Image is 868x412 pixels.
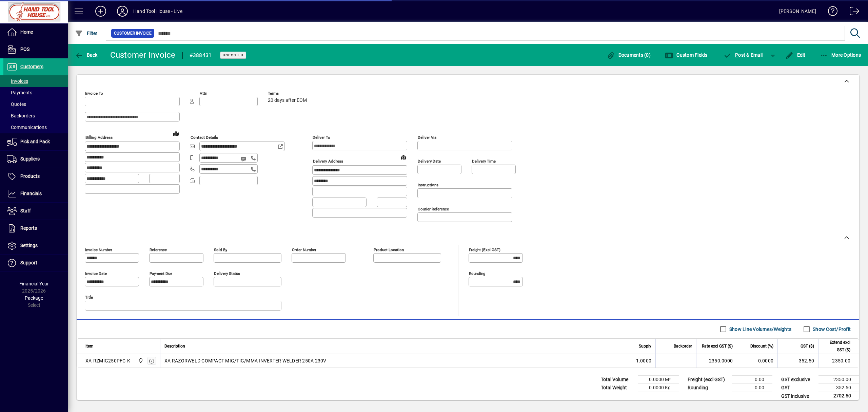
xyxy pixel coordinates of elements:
td: 352.50 [818,384,859,392]
span: Home [20,29,33,35]
span: Description [164,342,185,350]
span: More Options [820,52,861,58]
a: Home [3,24,68,41]
button: Post & Email [720,49,766,61]
mat-label: Product location [374,247,404,252]
a: Staff [3,203,68,220]
a: Knowledge Base [823,1,838,23]
mat-label: Delivery date [418,159,441,164]
mat-label: Delivery status [214,271,240,276]
button: Profile [112,5,133,17]
a: View on map [398,152,409,163]
span: Frankton [136,357,144,364]
a: POS [3,41,68,58]
a: Suppliers [3,151,68,168]
a: Pick and Pack [3,133,68,150]
a: Backorders [3,110,68,121]
button: Send SMS [236,151,252,167]
td: 2702.50 [818,392,859,400]
div: 2350.0000 [701,357,733,364]
mat-label: Courier Reference [418,207,449,211]
button: Custom Fields [663,49,709,61]
td: Rounding [684,384,732,392]
a: Payments [3,87,68,98]
td: 2350.00 [818,354,859,368]
a: Reports [3,220,68,237]
td: Total Volume [597,376,638,384]
span: 1.0000 [636,357,652,364]
mat-label: Rounding [469,271,485,276]
span: Edit [785,52,806,58]
span: Supply [639,342,651,350]
mat-label: Instructions [418,183,438,187]
span: POS [20,46,29,52]
button: Documents (0) [605,49,652,61]
span: Suppliers [20,156,40,162]
span: Settings [20,243,38,248]
a: Financials [3,185,68,202]
span: P [735,52,738,58]
span: Financials [20,191,42,196]
a: Settings [3,237,68,254]
mat-label: Sold by [214,247,227,252]
a: Invoices [3,75,68,87]
mat-label: Reference [150,247,167,252]
span: Staff [20,208,31,213]
mat-label: Invoice number [85,247,112,252]
td: GST exclusive [778,376,818,384]
span: Rate excl GST ($) [702,342,733,350]
span: GST ($) [801,342,814,350]
a: Quotes [3,98,68,110]
span: Reports [20,225,37,231]
a: Communications [3,121,68,133]
span: Extend excl GST ($) [823,339,850,354]
span: Terms [268,91,309,96]
mat-label: Payment due [150,271,172,276]
mat-label: Freight (excl GST) [469,247,500,252]
span: Package [25,295,43,301]
span: Communications [7,125,47,130]
span: Item [85,342,94,350]
span: Invoices [7,78,28,84]
span: Discount (%) [750,342,773,350]
span: Customers [20,64,43,69]
mat-label: Delivery time [472,159,496,164]
span: Pick and Pack [20,139,50,144]
span: Payments [7,90,32,95]
td: 352.50 [777,354,818,368]
span: Products [20,173,40,179]
span: Filter [75,31,98,36]
div: [PERSON_NAME] [779,6,816,17]
span: Unposted [223,53,243,57]
td: GST [778,384,818,392]
span: 20 days after EOM [268,98,307,103]
mat-label: Attn [200,91,207,96]
mat-label: Invoice To [85,91,103,96]
div: XA-RZMIG250PFC-K [85,357,130,364]
td: GST inclusive [778,392,818,400]
button: Add [90,5,112,17]
mat-label: Deliver To [313,135,330,140]
span: Back [75,52,98,58]
a: Products [3,168,68,185]
span: Documents (0) [607,52,651,58]
button: More Options [818,49,863,61]
span: Backorders [7,113,35,118]
button: Edit [784,49,807,61]
a: Logout [845,1,860,23]
span: Customer Invoice [114,30,152,37]
span: ost & Email [724,52,763,58]
mat-label: Invoice date [85,271,107,276]
div: Customer Invoice [110,50,176,60]
td: 0.0000 [737,354,777,368]
button: Filter [73,27,99,39]
a: View on map [171,128,181,139]
span: Financial Year [19,281,49,286]
span: Backorder [674,342,692,350]
td: Freight (excl GST) [684,376,732,384]
td: 0.00 [732,384,772,392]
mat-label: Order number [292,247,316,252]
app-page-header-button: Back [68,49,105,61]
td: 0.0000 M³ [638,376,679,384]
span: Support [20,260,37,265]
